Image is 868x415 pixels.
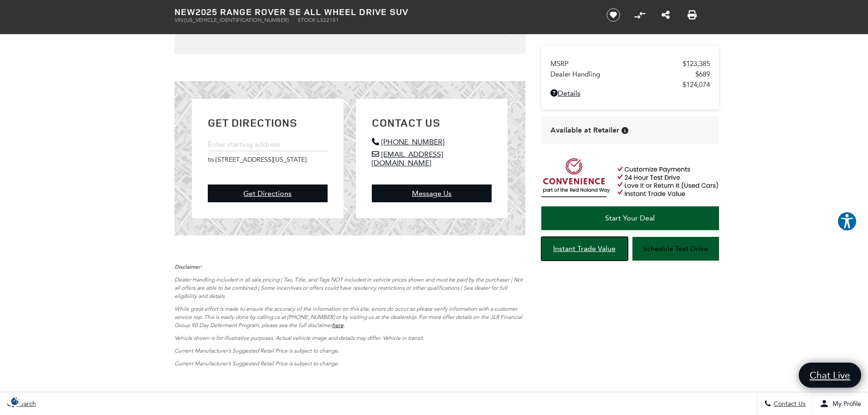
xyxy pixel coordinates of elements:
[805,369,855,381] span: Chat Live
[208,184,328,202] a: Get Directions
[695,70,710,78] span: $689
[298,17,317,23] span: Stock:
[829,400,861,408] span: My Profile
[688,10,697,20] a: Print this New 2025 Range Rover SE All Wheel Drive SUV
[5,396,26,406] img: Opt-Out Icon
[541,206,719,230] a: Start Your Deal
[550,70,695,78] span: Dealer Handling
[632,237,719,261] a: Schedule Test Drive
[771,400,806,408] span: Contact Us
[550,125,619,135] span: Available at Retailer
[332,322,344,328] a: here
[633,8,647,22] button: Compare Vehicle
[372,138,492,146] a: [PHONE_NUMBER]
[372,150,492,167] a: [EMAIL_ADDRESS][DOMAIN_NAME]
[550,89,710,97] a: Details
[175,334,525,342] p: Vehicle shown is for illustrative purposes. Actual vehicle image and details may differ. Vehicle ...
[541,265,719,409] iframe: YouTube video player
[185,17,288,23] span: [US_VEHICLE_IDENTIFICATION_NUMBER]
[175,305,525,329] p: While great effort is made to ensure the accuracy of the information on this site, errors do occu...
[662,10,670,20] a: Share this New 2025 Range Rover SE All Wheel Drive SUV
[372,184,492,202] a: Message Us
[541,237,628,261] a: Instant Trade Value
[317,17,339,23] span: L322151
[175,5,195,18] strong: New
[605,214,655,222] span: Start Your Deal
[175,7,591,17] h1: 2025 Range Rover SE All Wheel Drive SUV
[603,8,623,22] button: Save vehicle
[799,363,861,388] a: Chat Live
[837,211,857,231] button: Explore your accessibility options
[5,396,26,406] section: Click to Open Cookie Consent Modal
[550,60,683,68] span: MSRP
[643,244,708,253] span: Schedule Test Drive
[550,60,710,68] a: MSRP $123,385
[837,211,857,233] aside: Accessibility Help Desk
[175,347,525,355] p: Current Manufacturer’s Suggested Retail Price is subject to change.
[550,70,710,78] a: Dealer Handling $689
[208,114,328,131] h2: Get Directions
[175,263,202,271] strong: Disclaimer:
[175,359,525,368] p: Current Manufacturer’s Suggested Retail Price is subject to change.
[372,114,492,131] h2: Contact Us
[683,81,710,89] span: $124,074
[175,276,525,300] p: Dealer Handling included in all sale pricing | Tax, Title, and Tags NOT included in vehicle price...
[683,60,710,68] span: $123,385
[550,81,710,89] a: $124,074
[208,156,328,164] p: to [STREET_ADDRESS][US_STATE]
[175,17,185,23] span: VIN:
[813,392,868,415] button: Open user profile menu
[208,138,328,151] input: Enter starting address
[553,244,616,253] span: Instant Trade Value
